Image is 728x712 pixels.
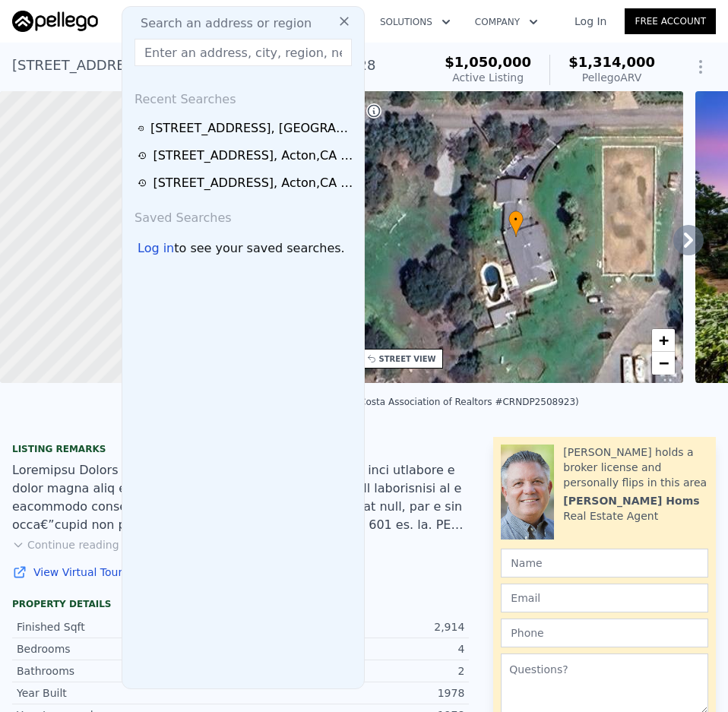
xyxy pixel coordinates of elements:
[174,239,344,258] span: to see your saved searches.
[368,8,463,36] button: Solutions
[12,461,469,534] div: Loremipsu Dolors am Con Adipis! Elit 6-seddoei, 8.3-temp inci utlabore e dolor magna aliq eni adm...
[508,213,524,226] span: •
[138,119,353,138] a: [STREET_ADDRESS], [GEOGRAPHIC_DATA],CA 92028
[138,239,174,258] div: Log in
[12,11,98,32] img: Pellego
[501,619,708,647] input: Phone
[659,331,669,350] span: +
[563,508,658,524] div: Real Estate Agent
[128,14,312,33] span: Search an address or region
[568,70,655,85] div: Pellego ARV
[138,174,353,192] a: [STREET_ADDRESS], Acton,CA 93510
[153,174,353,192] div: [STREET_ADDRESS] , Acton , CA 93510
[128,78,358,115] div: Recent Searches
[17,685,241,701] div: Year Built
[12,55,376,76] div: [STREET_ADDRESS] , [GEOGRAPHIC_DATA] , CA 92028
[685,52,716,82] button: Show Options
[12,598,469,610] div: Property details
[501,584,708,612] input: Email
[17,663,241,679] div: Bathrooms
[556,14,625,29] a: Log In
[563,493,699,508] div: [PERSON_NAME] Homs
[563,445,708,490] div: [PERSON_NAME] holds a broker license and personally flips in this area
[150,119,353,138] div: [STREET_ADDRESS] , [GEOGRAPHIC_DATA] , CA 92028
[12,443,469,455] div: Listing remarks
[138,147,353,165] a: [STREET_ADDRESS], Acton,CA 93510
[153,147,353,165] div: [STREET_ADDRESS] , Acton , CA 93510
[12,537,119,552] button: Continue reading
[17,619,241,634] div: Finished Sqft
[12,565,469,580] a: View Virtual Tour
[452,71,524,84] span: Active Listing
[501,549,708,578] input: Name
[568,54,655,70] span: $1,314,000
[128,197,358,233] div: Saved Searches
[508,210,524,237] div: •
[652,329,675,352] a: Zoom in
[659,353,669,372] span: −
[463,8,550,36] button: Company
[379,353,436,365] div: STREET VIEW
[135,39,352,66] input: Enter an address, city, region, neighborhood or zip code
[17,641,241,657] div: Bedrooms
[625,8,716,34] a: Free Account
[445,54,531,70] span: $1,050,000
[652,352,675,375] a: Zoom out
[241,685,465,701] div: 1978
